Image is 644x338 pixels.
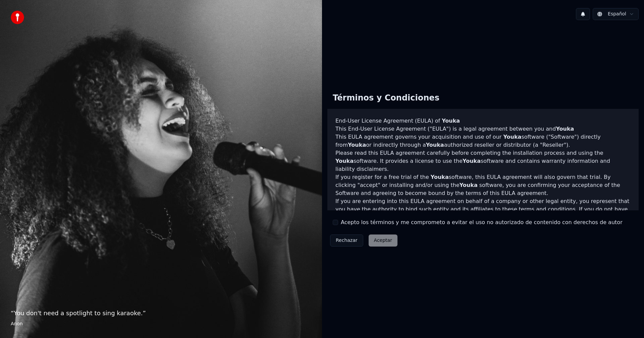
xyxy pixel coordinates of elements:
[460,182,478,188] span: Youka
[11,321,311,327] footer: Anon
[327,87,445,109] div: Términos y Condiciones
[335,173,631,197] p: If you register for a free trial of the software, this EULA agreement will also govern that trial...
[335,197,631,229] p: If you are entering into this EULA agreement on behalf of a company or other legal entity, you re...
[463,158,481,164] span: Youka
[335,133,631,149] p: This EULA agreement governs your acquisition and use of our software ("Software") directly from o...
[556,126,574,132] span: Youka
[348,142,366,148] span: Youka
[335,149,631,173] p: Please read this EULA agreement carefully before completing the installation process and using th...
[503,134,521,140] span: Youka
[431,174,449,180] span: Youka
[11,11,24,24] img: youka
[335,158,354,164] span: Youka
[426,142,444,148] span: Youka
[11,309,311,318] p: “ You don't need a spotlight to sing karaoke. ”
[335,125,631,133] p: This End-User License Agreement ("EULA") is a legal agreement between you and
[341,218,623,226] label: Acepto los términos y me comprometo a evitar el uso no autorizado de contenido con derechos de autor
[335,117,631,125] h3: End-User License Agreement (EULA) of
[330,234,363,247] button: Rechazar
[442,118,460,124] span: Youka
